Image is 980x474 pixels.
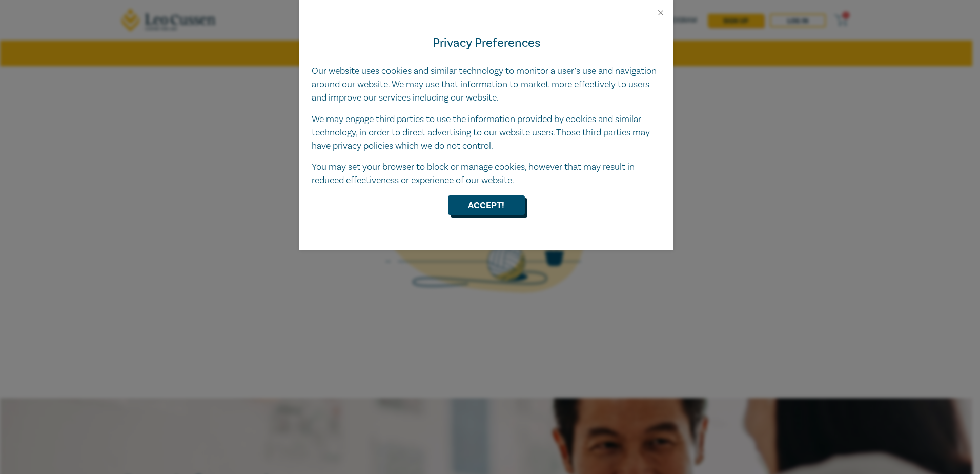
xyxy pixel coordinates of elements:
p: We may engage third parties to use the information provided by cookies and similar technology, in... [312,113,661,153]
button: Close [656,8,665,17]
p: You may set your browser to block or manage cookies, however that may result in reduced effective... [312,161,661,187]
button: Accept! [448,195,525,215]
h4: Privacy Preferences [312,34,661,52]
p: Our website uses cookies and similar technology to monitor a user’s use and navigation around our... [312,65,661,105]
